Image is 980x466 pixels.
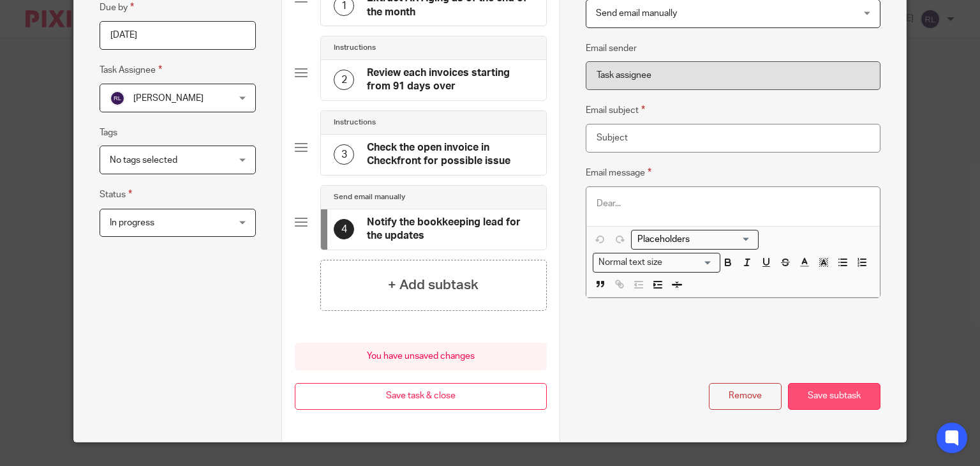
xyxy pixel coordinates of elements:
[788,383,880,410] button: Save subtask
[367,141,533,169] h4: Check the open invoice in Checkfront for possible issue
[593,253,720,273] div: Search for option
[709,383,782,410] button: Remove
[334,144,354,165] div: 3
[367,216,533,243] h4: Notify the bookkeeping lead for the updates
[334,192,405,202] h4: Send email manually
[586,165,651,180] label: Email message
[110,156,177,165] span: No tags selected
[100,126,117,139] label: Tags
[334,43,376,53] h4: Instructions
[100,21,256,50] input: Pick a date
[334,70,354,90] div: 2
[667,256,713,269] input: Search for option
[367,66,533,94] h4: Review each invoices starting from 91 days over
[295,383,547,410] button: Save task & close
[586,103,645,117] label: Email subject
[593,253,720,273] div: Text styles
[388,275,479,295] h4: + Add subtask
[110,91,125,106] img: svg%3E
[295,343,547,370] div: You have unsaved changes
[334,219,354,239] div: 4
[586,124,880,153] input: Subject
[110,218,154,227] span: In progress
[100,63,162,77] label: Task Assignee
[631,230,759,250] div: Placeholders
[596,256,665,269] span: Normal text size
[100,187,132,202] label: Status
[633,233,751,246] input: Search for option
[586,42,637,55] label: Email sender
[334,117,376,128] h4: Instructions
[596,9,677,18] span: Send email manually
[631,230,759,250] div: Search for option
[133,94,204,103] span: [PERSON_NAME]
